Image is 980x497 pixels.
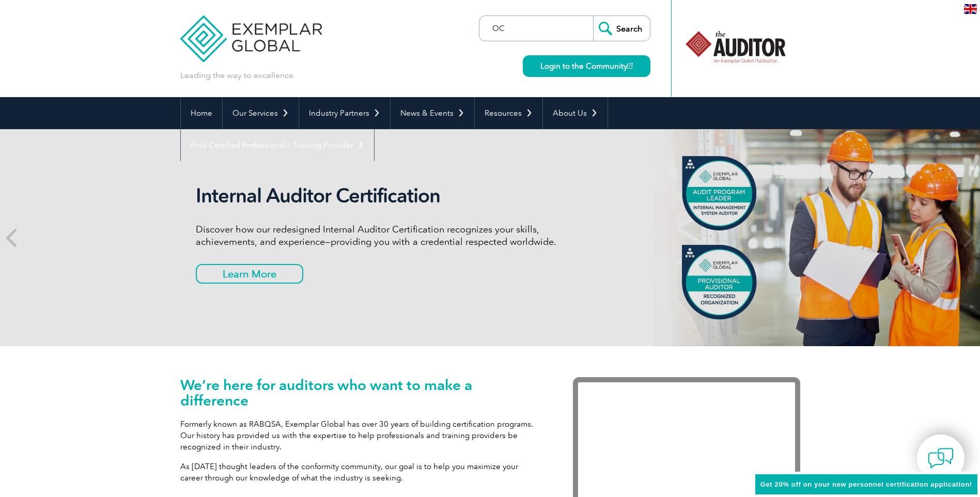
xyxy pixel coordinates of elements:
a: Industry Partners [299,97,390,129]
p: Formerly known as RABQSA, Exemplar Global has over 30 years of building certification programs. O... [180,418,542,453]
img: en [964,4,977,14]
p: As [DATE] thought leaders of the conformity community, our goal is to help you maximize your care... [180,461,542,484]
h1: We’re here for auditors who want to make a difference [180,377,542,408]
p: Discover how our redesigned Internal Auditor Certification recognizes your skills, achievements, ... [196,223,583,248]
a: About Us [543,97,608,129]
a: Login to the Community [523,55,650,77]
h2: Internal Auditor Certification [196,184,583,208]
p: Leading the way to excellence [180,70,293,81]
a: Home [181,97,222,129]
a: Our Services [223,97,299,129]
img: contact-chat.png [928,445,954,471]
a: News & Events [391,97,474,129]
input: Search [593,16,650,41]
img: open_square.png [627,63,633,69]
a: Find Certified Professional / Training Provider [181,129,374,161]
a: Learn More [196,264,303,284]
span: Get 20% off on your new personnel certification application! [760,480,972,488]
a: Resources [475,97,542,129]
